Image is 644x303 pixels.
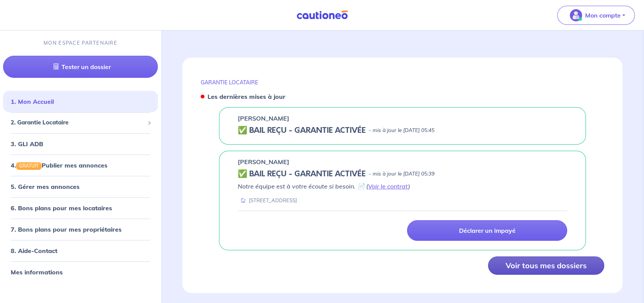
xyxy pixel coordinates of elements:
a: 3. GLI ADB [11,140,43,148]
p: [PERSON_NAME] [238,157,289,166]
a: 8. Aide-Contact [11,247,57,255]
div: [STREET_ADDRESS] [238,197,297,204]
div: 4.GRATUITPublier mes annonces [3,158,158,173]
a: 7. Bons plans pour mes propriétaires [11,226,122,233]
a: Déclarer un impayé [407,220,567,241]
div: 5. Gérer mes annonces [3,179,158,194]
a: Tester un dossier [3,56,158,78]
strong: Les dernières mises à jour [208,93,286,100]
p: - mis à jour le [DATE] 05:39 [369,170,435,178]
p: - mis à jour le [DATE] 05:45 [369,127,435,134]
button: illu_account_valid_menu.svgMon compte [557,6,635,25]
div: 8. Aide-Contact [3,243,158,258]
p: [PERSON_NAME] [238,114,289,123]
a: 4.GRATUITPublier mes annonces [11,161,107,169]
a: 5. Gérer mes annonces [11,183,79,190]
div: 6. Bons plans pour mes locataires [3,200,158,216]
h5: ✅ BAIL REÇU - GARANTIE ACTIVÉE [238,126,366,135]
p: Déclarer un impayé [459,227,516,234]
a: 6. Bons plans pour mes locataires [11,204,112,212]
img: Cautioneo [294,10,351,20]
button: Voir tous mes dossiers [488,256,604,275]
a: 1. Mon Accueil [11,98,54,106]
h5: ✅ BAIL REÇU - GARANTIE ACTIVÉE [238,169,366,179]
div: 2. Garantie Locataire [3,116,158,131]
div: Mes informations [3,264,158,280]
span: 2. Garantie Locataire [11,119,144,127]
p: MON ESPACE PARTENAIRE [44,39,117,47]
p: GARANTIE LOCATAIRE [201,79,604,86]
div: 7. Bons plans pour mes propriétaires [3,222,158,237]
div: 1. Mon Accueil [3,94,158,110]
p: Mon compte [585,11,621,20]
em: Notre équipe est à votre écoute si besoin. 📄 ( ) [238,182,410,190]
div: state: CONTRACT-VALIDATED, Context: IN-MANAGEMENT,IS-GL-CAUTION [238,169,567,179]
div: 3. GLI ADB [3,136,158,151]
a: Mes informations [11,268,63,276]
a: Voir le contrat [368,182,408,190]
div: state: CONTRACT-VALIDATED, Context: NOT-LESSOR,IN-MANAGEMENT [238,126,567,135]
img: illu_account_valid_menu.svg [570,9,582,21]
